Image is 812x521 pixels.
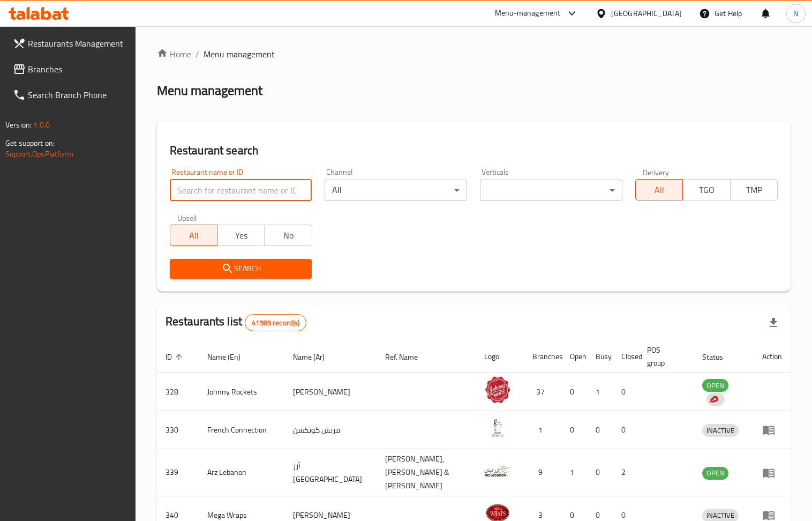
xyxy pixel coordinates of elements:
[524,373,561,411] td: 37
[222,228,260,243] span: Yes
[170,259,312,279] button: Search
[702,467,728,480] div: OPEN
[157,373,199,411] td: 328
[207,351,254,363] span: Name (En)
[635,179,683,200] button: All
[484,414,511,441] img: French Connection
[702,424,739,437] div: INACTIVE
[687,182,726,198] span: TGO
[587,340,613,373] th: Busy
[561,449,587,496] td: 1
[199,411,285,449] td: French Connection
[754,340,791,373] th: Action
[706,393,725,406] div: Indicates that the vendor menu management has been moved to DH Catalog service
[5,118,32,132] span: Version:
[702,467,728,479] span: OPEN
[561,373,587,411] td: 0
[245,314,306,331] div: Total records count
[611,8,682,19] div: [GEOGRAPHIC_DATA]
[5,147,73,161] a: Support.OpsPlatform
[33,118,50,132] span: 1.0.0
[495,7,561,20] div: Menu-management
[735,182,773,198] span: TMP
[484,376,511,403] img: Johnny Rockets
[762,466,782,479] div: Menu
[5,136,55,150] span: Get support on:
[613,340,638,373] th: Closed
[157,449,199,496] td: 339
[640,182,679,198] span: All
[647,344,681,369] span: POS group
[709,395,718,404] img: delivery hero logo
[157,48,191,61] a: Home
[377,449,476,496] td: [PERSON_NAME],[PERSON_NAME] & [PERSON_NAME]
[170,143,778,159] h2: Restaurant search
[245,318,306,328] span: 41989 record(s)
[702,425,739,437] span: INACTIVE
[157,82,262,99] h2: Menu management
[4,82,136,108] a: Search Branch Phone
[178,262,304,276] span: Search
[269,228,307,243] span: No
[170,225,217,246] button: All
[175,228,213,243] span: All
[28,63,127,76] span: Branches
[284,373,377,411] td: [PERSON_NAME]
[170,180,312,201] input: Search for restaurant name or ID..
[28,37,127,50] span: Restaurants Management
[761,310,786,336] div: Export file
[166,314,307,331] h2: Restaurants list
[682,179,730,200] button: TGO
[587,411,613,449] td: 0
[325,180,467,201] div: All
[613,373,638,411] td: 0
[762,423,782,436] div: Menu
[480,180,622,201] div: ​
[4,31,136,56] a: Restaurants Management
[293,351,339,363] span: Name (Ar)
[177,214,197,221] label: Upsell
[166,351,186,363] span: ID
[284,449,377,496] td: أرز [GEOGRAPHIC_DATA]
[199,449,285,496] td: Arz Lebanon
[217,225,265,246] button: Yes
[28,88,127,101] span: Search Branch Phone
[702,351,737,363] span: Status
[476,340,524,373] th: Logo
[587,373,613,411] td: 1
[385,351,432,363] span: Ref. Name
[524,340,561,373] th: Branches
[613,449,638,496] td: 2
[484,457,511,484] img: Arz Lebanon
[4,56,136,82] a: Branches
[199,373,285,411] td: Johnny Rockets
[524,411,561,449] td: 1
[561,411,587,449] td: 0
[524,449,561,496] td: 9
[264,225,312,246] button: No
[587,449,613,496] td: 0
[157,48,791,61] nav: breadcrumb
[613,411,638,449] td: 0
[157,411,199,449] td: 330
[643,168,670,176] label: Delivery
[793,8,798,19] span: N
[196,48,199,61] li: /
[702,379,728,392] div: OPEN
[204,48,275,61] span: Menu management
[284,411,377,449] td: فرنش كونكشن
[702,379,728,392] span: OPEN
[730,179,778,200] button: TMP
[561,340,587,373] th: Open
